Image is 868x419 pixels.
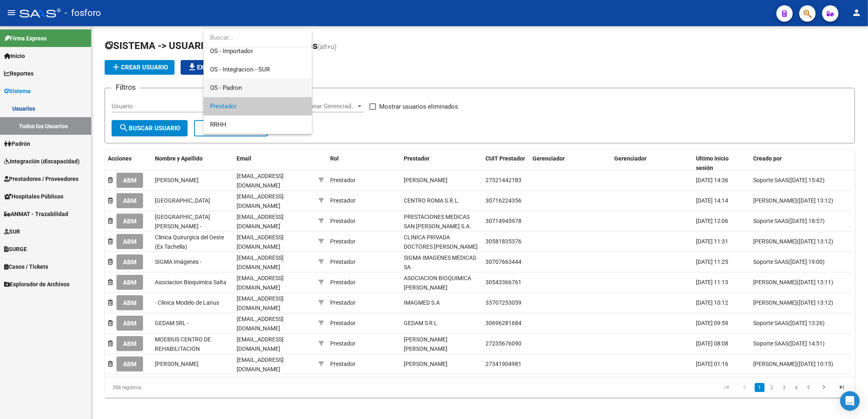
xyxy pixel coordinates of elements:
[210,47,253,55] span: OS - Importador
[210,121,226,128] span: RRHH
[210,66,270,73] span: OS - Integracion - SUR
[210,103,237,110] span: Prestador
[210,84,242,91] span: OS - Padron
[840,391,860,411] div: Open Intercom Messenger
